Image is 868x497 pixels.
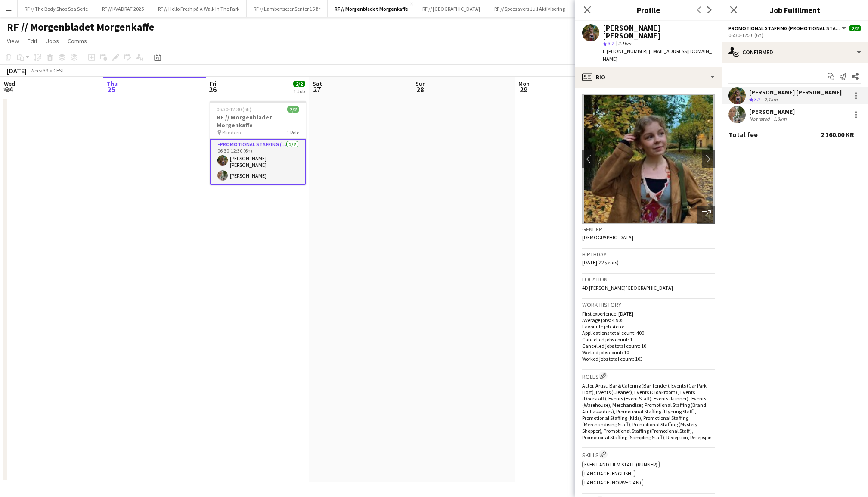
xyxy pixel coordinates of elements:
[4,80,15,88] span: Wed
[749,88,842,96] div: [PERSON_NAME] [PERSON_NAME]
[582,336,715,343] p: Cancelled jobs count: 1
[43,35,62,47] a: Jobs
[287,129,299,136] span: 1 Role
[728,130,758,139] div: Total fee
[582,259,619,266] span: [DATE] (22 years)
[64,35,90,47] a: Comms
[582,301,715,309] h3: Work history
[210,139,306,185] app-card-role: Promotional Staffing (Promotional Staff)2/206:30-12:30 (6h)[PERSON_NAME] [PERSON_NAME][PERSON_NAME]
[222,129,241,136] span: Blindern
[107,80,118,88] span: Thu
[582,310,715,317] p: First experience: [DATE]
[582,250,715,258] h3: Birthday
[749,108,795,116] div: [PERSON_NAME]
[608,40,614,47] span: 3.2
[415,0,487,17] button: RF // [GEOGRAPHIC_DATA]
[28,67,50,74] span: Week 39
[46,37,59,45] span: Jobs
[7,66,27,75] div: [DATE]
[749,116,772,122] div: Not rated
[415,80,426,88] span: Sun
[722,42,868,63] div: Confirmed
[24,35,41,47] a: Edit
[210,80,217,88] span: Fri
[582,317,715,323] p: Average jobs: 4.905
[53,67,65,74] div: CEST
[582,372,715,381] h3: Roles
[575,4,722,16] h3: Profile
[518,80,530,88] span: Mon
[28,37,37,45] span: Edit
[722,4,868,16] h3: Job Fulfilment
[697,206,715,224] div: Open photos pop-in
[210,101,306,185] app-job-card: 06:30-12:30 (6h)2/2RF // Morgenbladet Morgenkaffe Blindern1 RolePromotional Staffing (Promotional...
[582,382,712,441] span: Actor, Artist, Bar & Catering (Bar Tender), Events (Car Park Host), Events (Cleaner), Events (Clo...
[105,84,118,94] span: 25
[603,24,715,40] div: [PERSON_NAME] [PERSON_NAME]
[414,84,426,94] span: 28
[728,25,840,31] span: Promotional Staffing (Promotional Staff)
[151,0,247,17] button: RF // Hello Fresh på A Walk In The Park
[95,0,151,17] button: RF // KVADRAT 2025
[582,356,715,362] p: Worked jobs total count: 103
[210,113,306,129] h3: RF // Morgenbladet Morgenkaffe
[287,106,299,113] span: 2/2
[487,0,572,17] button: RF // Specsavers Juli Aktivisering
[68,37,87,45] span: Comms
[582,275,715,283] h3: Location
[3,35,22,47] a: View
[849,25,861,31] span: 2/2
[754,96,761,103] span: 3.2
[728,25,847,31] button: Promotional Staffing (Promotional Staff)
[728,32,861,38] div: 06:30-12:30 (6h)
[575,67,722,88] div: Bio
[584,479,641,486] span: Language (Norwegian)
[763,96,779,103] div: 2.1km
[293,81,305,87] span: 2/2
[294,88,305,94] div: 1 Job
[208,84,217,94] span: 26
[603,48,712,62] span: | [EMAIL_ADDRESS][DOMAIN_NAME]
[3,84,15,94] span: 24
[582,284,673,291] span: 4D [PERSON_NAME][GEOGRAPHIC_DATA]
[582,234,633,241] span: [DEMOGRAPHIC_DATA]
[584,461,657,468] span: Event and Film Staff (Runner)
[311,84,322,94] span: 27
[582,225,715,233] h3: Gender
[584,470,633,477] span: Language (English)
[772,116,788,122] div: 1.8km
[582,330,715,336] p: Applications total count: 400
[217,106,251,113] span: 06:30-12:30 (6h)
[582,450,715,459] h3: Skills
[247,0,328,17] button: RF // Lambertseter Senter 15 år
[616,40,633,47] span: 2.1km
[582,349,715,356] p: Worked jobs count: 10
[7,37,19,45] span: View
[313,80,322,88] span: Sat
[517,84,530,94] span: 29
[582,343,715,349] p: Cancelled jobs total count: 10
[821,130,854,139] div: 2 160.00 KR
[582,94,715,224] img: Crew avatar or photo
[7,21,154,34] h1: RF // Morgenbladet Morgenkaffe
[603,48,648,54] span: t. [PHONE_NUMBER]
[18,0,95,17] button: RF // The Body Shop Spa Serie
[582,323,715,330] p: Favourite job: Actor
[328,0,415,17] button: RF // Morgenbladet Morgenkaffe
